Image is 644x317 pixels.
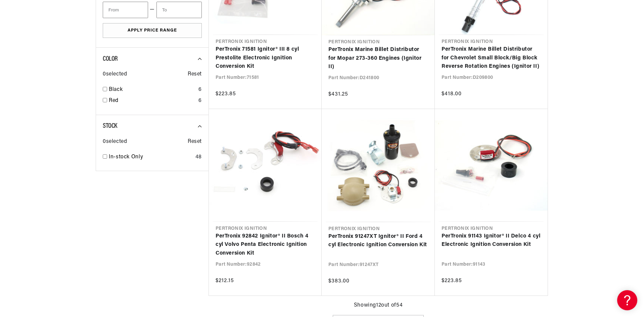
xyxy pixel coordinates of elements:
[150,5,155,14] span: —
[103,70,127,79] span: 0 selected
[198,97,202,105] div: 6
[103,2,148,18] input: From
[103,56,118,62] span: Color
[103,23,202,38] button: Apply Price Range
[328,232,428,250] a: PerTronix 91247XT Ignitor® II Ford 4 cyl Electronic Ignition Conversion Kit
[103,123,117,129] span: Stock
[109,86,196,94] a: Black
[188,138,202,146] span: Reset
[354,301,403,310] span: Showing 12 out of 54
[198,86,202,94] div: 6
[442,232,541,249] a: PerTronix 91143 Ignitor® II Delco 4 cyl Electronic Ignition Conversion Kit
[328,46,428,71] a: PerTronix Marine Billet Distributor for Mopar 273-360 Engines (Ignitor II)
[103,138,127,146] span: 0 selected
[195,153,202,162] div: 48
[216,232,315,258] a: PerTronix 92842 Ignitor® II Bosch 4 cyl Volvo Penta Electronic Ignition Conversion Kit
[188,70,202,79] span: Reset
[156,2,202,18] input: To
[109,153,193,162] a: In-stock Only
[442,45,541,71] a: PerTronix Marine Billet Distributor for Chevrolet Small Block/Big Block Reverse Rotation Engines ...
[216,45,315,71] a: PerTronix 71581 Ignitor® III 8 cyl Prestolite Electronic Ignition Conversion Kit
[109,97,196,105] a: Red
